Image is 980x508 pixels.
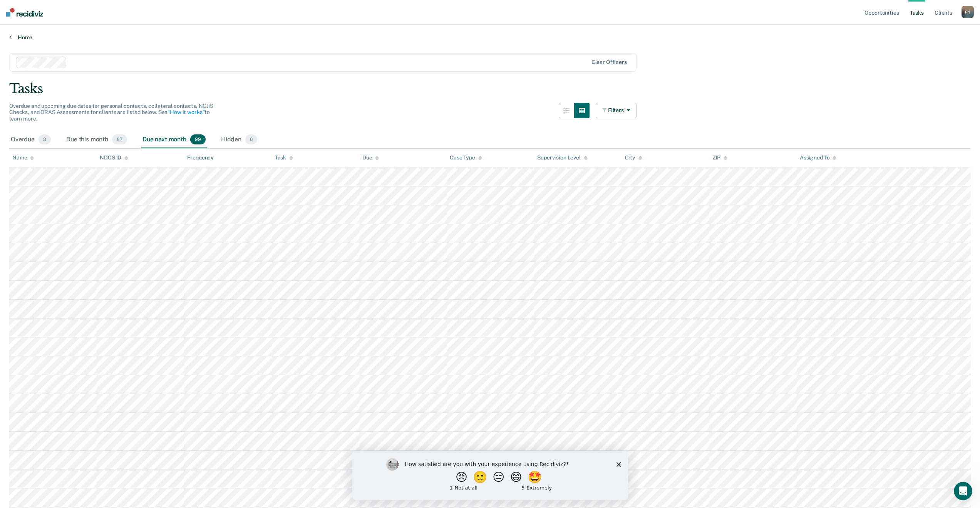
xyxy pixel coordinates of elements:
[591,59,627,65] div: Clear officers
[219,131,259,148] div: Hidden0
[352,451,628,500] iframe: Survey by Kim from Recidiviz
[275,154,293,161] div: Task
[168,109,204,115] a: “How it works”
[190,134,206,144] span: 99
[9,131,52,148] div: Overdue3
[141,131,207,148] div: Due next month99
[100,154,128,161] div: NDCS ID
[537,154,588,161] div: Supervision Level
[65,131,129,148] div: Due this month87
[800,154,836,161] div: Assigned To
[187,154,214,161] div: Frequency
[6,8,43,17] img: Recidiviz
[9,81,971,97] div: Tasks
[962,6,974,18] div: P N
[625,154,642,161] div: City
[9,103,213,122] span: Overdue and upcoming due dates for personal contacts, collateral contacts, NCJIS Checks, and ORAS...
[712,154,728,161] div: ZIP
[450,154,482,161] div: Case Type
[112,134,127,144] span: 87
[39,134,51,144] span: 3
[12,154,34,161] div: Name
[362,154,379,161] div: Due
[962,6,974,18] button: PN
[596,103,637,118] button: Filters
[9,34,971,41] a: Home
[954,482,972,500] iframe: Intercom live chat
[245,134,257,144] span: 0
